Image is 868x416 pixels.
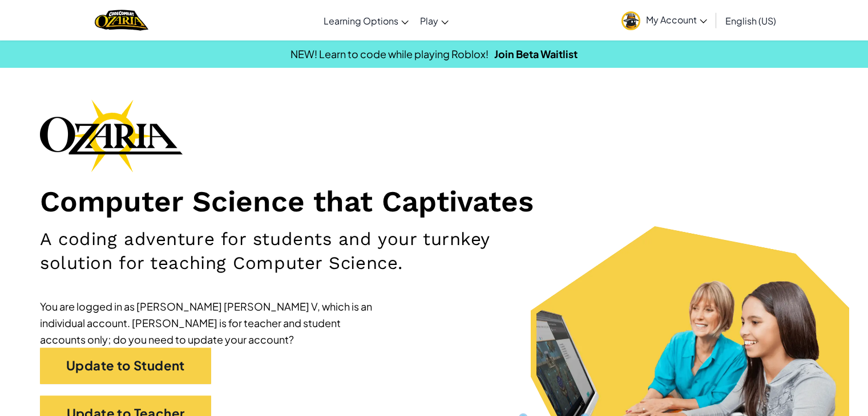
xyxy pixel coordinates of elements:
[414,5,454,36] a: Play
[616,2,713,38] a: My Account
[40,99,183,172] img: Ozaria branding logo
[420,15,438,27] span: Play
[494,47,578,60] a: Join Beta Waitlist
[318,5,414,36] a: Learning Options
[40,227,568,276] h2: A coding adventure for students and your turnkey solution for teaching Computer Science.
[720,5,782,36] a: English (US)
[646,14,707,26] span: My Account
[95,9,148,32] a: Ozaria by CodeCombat logo
[621,11,640,30] img: avatar
[40,298,382,348] div: You are logged in as [PERSON_NAME] [PERSON_NAME] V, which is an individual account. [PERSON_NAME]...
[290,47,488,60] span: NEW! Learn to code while playing Roblox!
[725,15,776,27] span: English (US)
[324,15,398,27] span: Learning Options
[40,183,828,219] h1: Computer Science that Captivates
[40,348,211,384] a: Update to Student
[95,9,148,32] img: Home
